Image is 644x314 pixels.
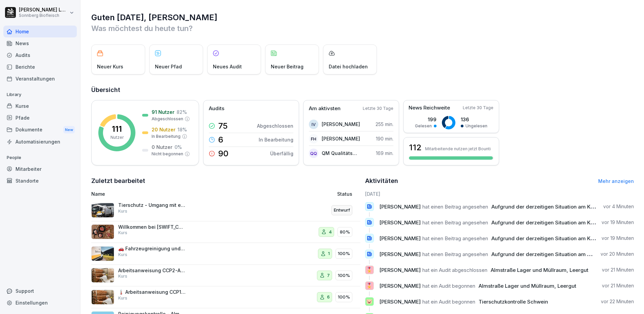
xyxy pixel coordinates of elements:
p: Letzte 30 Tage [463,105,493,111]
span: [PERSON_NAME] [379,299,421,305]
p: People [3,152,77,163]
a: Berichte [3,61,77,73]
p: 100% [338,294,350,301]
a: Pfade [3,112,77,124]
p: Gelesen [415,123,432,129]
a: DokumenteNew [3,124,77,136]
p: Arbeitsanweisung CCP2-Abtrocknung [118,268,186,274]
p: In Bearbeitung [152,133,181,139]
a: Tierschutz - Umgang mit entlaufenen TierenKursEntwurf [91,199,360,221]
p: Kurs [118,295,127,301]
p: 1 [328,250,330,257]
p: Status [337,190,352,197]
p: [PERSON_NAME] Lumetsberger [19,7,68,13]
span: hat einen Beitrag angesehen [422,235,488,242]
span: [PERSON_NAME] [379,283,421,289]
p: 190 min. [376,135,393,142]
span: [PERSON_NAME] [379,219,421,226]
a: Standorte [3,175,77,187]
span: hat ein Audit begonnen [422,283,475,289]
a: 🌡️ Arbeitsanweisung CCP1-DurcherhitzenKurs6100% [91,286,360,308]
h1: Guten [DATE], [PERSON_NAME] [91,12,634,23]
p: Tierschutz - Umgang mit entlaufenen Tieren [118,202,186,208]
p: 🚗 Fahrzeugreinigung und -kontrolle [118,246,186,252]
span: Tierschutzkontrolle Schwein [479,299,548,305]
p: vor 19 Minuten [602,235,634,242]
p: 0 Nutzer [152,144,172,151]
p: Neuer Kurs [97,63,123,70]
p: 100% [338,250,350,257]
p: 🐷 [366,297,373,306]
div: Home [3,26,77,37]
img: vq64qnx387vm2euztaeei3pt.png [91,224,114,239]
a: Einstellungen [3,297,77,309]
p: vor 21 Minuten [602,282,634,289]
a: Kurse [3,100,77,112]
div: Veranstaltungen [3,73,77,85]
p: Kurs [118,208,127,214]
p: 255 min. [376,121,393,128]
p: 20 Nutzer [152,126,175,133]
div: Automatisierungen [3,136,77,148]
div: New [63,126,75,134]
p: News Reichweite [409,104,450,112]
p: Am aktivsten [309,105,341,113]
p: 136 [461,116,487,123]
p: Abgeschlossen [257,122,293,129]
p: Entwurf [334,207,350,214]
span: hat einen Beitrag angesehen [422,203,488,210]
p: Letzte 30 Tage [363,105,393,112]
span: [PERSON_NAME] [379,251,421,257]
p: Ungelesen [465,123,487,129]
span: [PERSON_NAME] [379,267,421,273]
p: 169 min. [376,150,393,157]
p: vor 21 Minuten [602,266,634,273]
p: vor 19 Minuten [602,219,634,226]
p: 100% [338,272,350,279]
span: hat einen Beitrag angesehen [422,251,488,257]
a: News [3,37,77,49]
p: Mitarbeitende nutzen jetzt Bounti [425,146,491,151]
p: Willkommen bei [SWIFT_CODE] Biofleisch [118,224,186,230]
p: 4 [329,229,332,235]
p: QM Qualitätsmanagement [322,150,360,157]
h2: Zuletzt bearbeitet [91,176,360,186]
p: [PERSON_NAME] [322,121,360,128]
span: Almstraße Lager und Müllraum, Leergut [491,267,588,273]
p: In Bearbeitung [259,136,293,143]
span: hat ein Audit abgeschlossen [422,267,487,273]
p: Sonnberg Biofleisch [19,13,68,18]
span: hat einen Beitrag angesehen [422,219,488,226]
p: Kurs [118,252,127,258]
span: [PERSON_NAME] [379,203,421,210]
span: Almstraße Lager und Müllraum, Leergut [479,283,576,289]
p: 80% [340,229,350,235]
img: hvxepc8g01zu3rjqex5ywi6r.png [91,290,114,305]
p: 🎖️ [366,265,373,275]
a: Audits [3,49,77,61]
div: FH [309,134,318,144]
h6: [DATE] [365,190,634,197]
div: Dokumente [3,124,77,136]
img: fh1uvn449maj2eaxxuiav0c6.png [91,246,114,261]
p: Neuer Beitrag [271,63,303,70]
p: vor 4 Minuten [603,203,634,210]
img: bamexjacmri6zjb590eznjuv.png [91,203,114,218]
a: Willkommen bei [SWIFT_CODE] BiofleischKurs480% [91,221,360,243]
div: QQ [309,149,318,158]
p: Library [3,89,77,100]
p: Neuer Pfad [155,63,182,70]
p: Was möchtest du heute tun? [91,23,634,34]
p: 18 % [178,126,187,133]
p: Überfällig [270,150,293,157]
p: Nicht begonnen [152,151,183,157]
h2: Aktivitäten [365,176,398,186]
p: 82 % [176,108,187,116]
a: 🚗 Fahrzeugreinigung und -kontrolleKurs1100% [91,243,360,265]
